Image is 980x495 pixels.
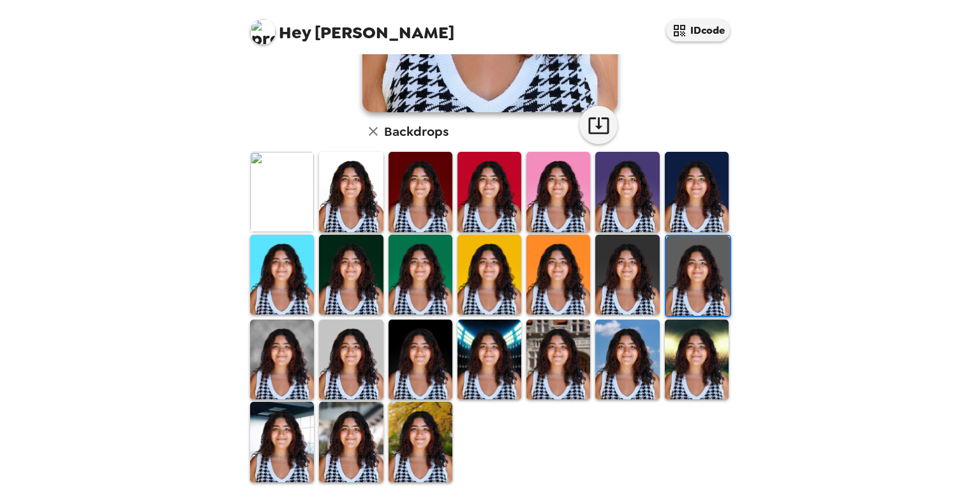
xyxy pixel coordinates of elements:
[279,21,311,44] span: Hey
[666,19,730,41] button: IDcode
[250,13,454,41] span: [PERSON_NAME]
[384,121,449,142] h6: Backdrops
[250,152,314,232] img: Original
[250,19,276,45] img: profile pic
